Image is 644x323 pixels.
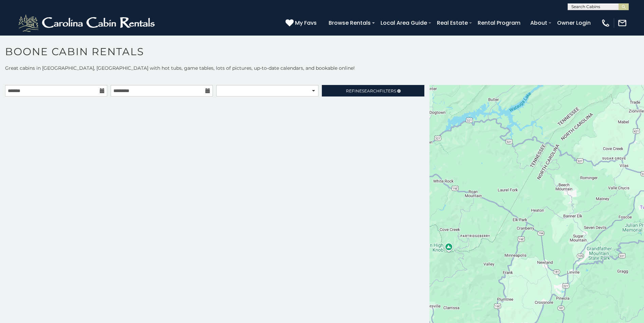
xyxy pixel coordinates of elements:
img: White-1-2.png [17,13,158,33]
a: Owner Login [554,17,594,29]
a: Real Estate [434,17,471,29]
a: RefineSearchFilters [322,85,424,96]
a: Local Area Guide [377,17,430,29]
span: Refine Filters [346,88,396,93]
img: phone-regular-white.png [601,18,610,28]
a: Browse Rentals [325,17,374,29]
a: Rental Program [474,17,524,29]
a: My Favs [286,19,318,27]
span: My Favs [295,19,317,27]
a: About [527,17,551,29]
img: mail-regular-white.png [618,18,627,28]
span: Search [362,88,380,93]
